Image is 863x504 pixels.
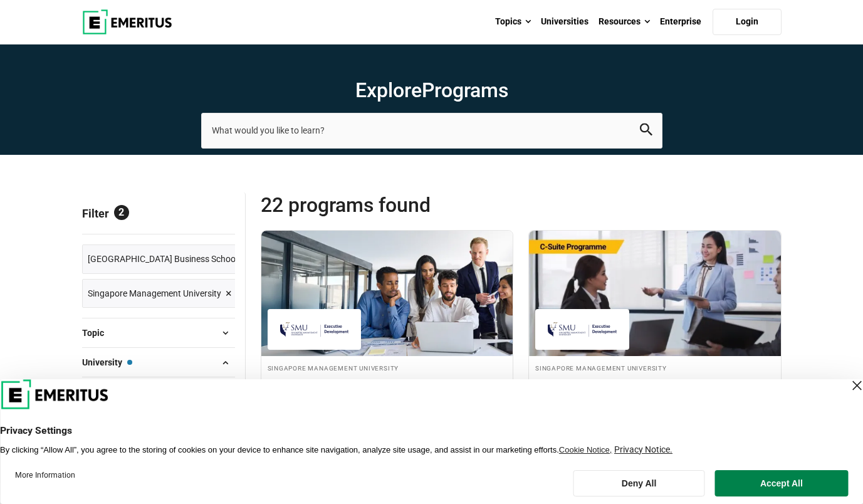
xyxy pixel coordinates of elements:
h4: Singapore Management University [268,362,507,373]
button: University [82,353,235,372]
img: Chief Financial Officer | Online Leadership Course [529,231,781,356]
a: [GEOGRAPHIC_DATA] Business School Executive Education × [82,244,334,274]
img: Singapore Management University [274,315,355,344]
a: Reset all [196,207,235,223]
img: Singapore Management University [541,315,623,344]
span: × [226,285,232,303]
h4: Singapore Management University [535,362,775,373]
span: 2 [114,205,129,220]
span: Topic [82,326,114,340]
span: Programs [422,78,508,102]
a: Leadership Course by Singapore Management University - September 29, 2025 Singapore Management Un... [529,231,781,435]
button: Topic [82,323,235,342]
input: search-page [201,113,662,148]
a: Singapore Management University × [82,279,238,308]
p: Filter [82,192,235,234]
span: Singapore Management University [88,286,221,300]
a: search [640,127,652,139]
a: Login [713,9,782,35]
span: University [82,355,132,369]
span: 22 Programs found [261,192,521,218]
a: Entrepreneurship Course by Singapore Management University - September 29, 2025 Singapore Managem... [261,231,513,451]
button: search [640,123,652,138]
img: Venture Capital Private Equity (VCPE) Programme | Online Entrepreneurship Course [261,231,513,356]
span: [GEOGRAPHIC_DATA] Business School Executive Education [88,252,318,266]
h1: Explore [201,78,662,103]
